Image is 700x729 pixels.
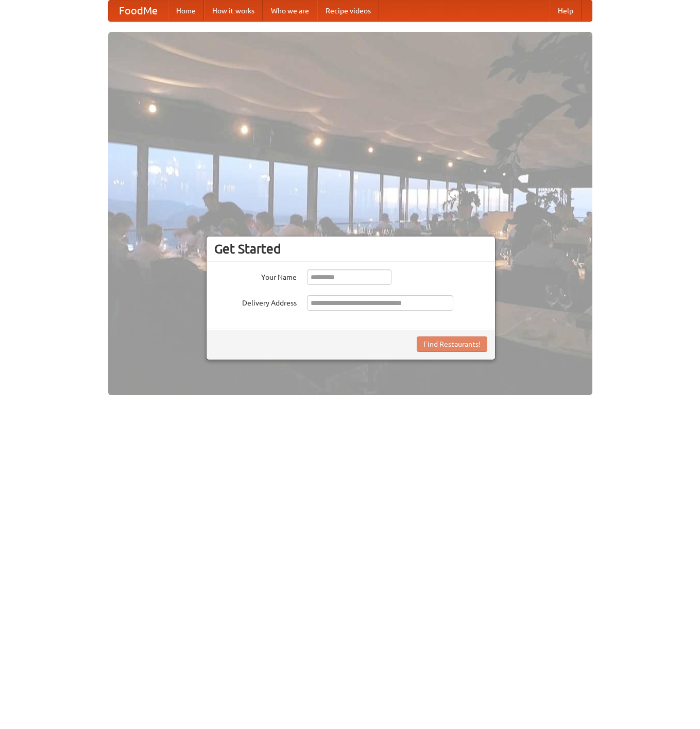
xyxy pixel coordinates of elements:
[317,1,379,21] a: Recipe videos
[204,1,263,21] a: How it works
[168,1,204,21] a: Home
[214,241,487,257] h3: Get Started
[214,295,297,308] label: Delivery Address
[214,269,297,282] label: Your Name
[550,1,582,21] a: Help
[109,1,168,21] a: FoodMe
[263,1,317,21] a: Who we are
[417,336,487,352] button: Find Restaurants!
